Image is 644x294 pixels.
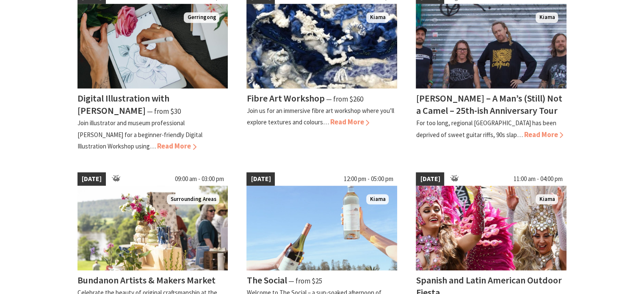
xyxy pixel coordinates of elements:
[77,119,202,150] p: Join illustrator and museum professional [PERSON_NAME] for a beginner-friendly Digital Illustrati...
[416,186,567,270] img: Dancers in jewelled pink and silver costumes with feathers, holding their hands up while smiling
[167,194,219,205] span: Surrounding Areas
[416,4,567,88] img: Frenzel Rhomb Kiama Pavilion Saturday 4th October
[416,92,562,116] h4: [PERSON_NAME] – A Man’s (Still) Not a Camel – 25th-ish Anniversary Tour
[246,4,397,88] img: Fibre Art
[416,119,556,138] p: For too long, regional [GEOGRAPHIC_DATA] has been deprived of sweet guitar riffs, 90s slap…
[536,12,558,23] span: Kiama
[77,172,106,186] span: [DATE]
[170,172,228,186] span: 09:00 am - 03:00 pm
[246,274,287,286] h4: The Social
[184,12,219,23] span: Gerringong
[147,107,181,116] span: ⁠— from $30
[509,172,567,186] span: 11:00 am - 04:00 pm
[326,94,363,104] span: ⁠— from $260
[524,130,563,139] span: Read More
[246,92,324,104] h4: Fibre Art Workshop
[77,92,169,116] h4: Digital Illustration with [PERSON_NAME]
[77,4,228,88] img: Woman's hands sketching an illustration of a rose on an iPad with a digital stylus
[246,186,397,270] img: The Social
[536,194,558,205] span: Kiama
[330,117,369,126] span: Read More
[246,107,394,126] p: Join us for an immersive fibre art workshop where you’ll explore textures and colours…
[339,172,397,186] span: 12:00 pm - 05:00 pm
[366,12,389,23] span: Kiama
[77,274,216,286] h4: Bundanon Artists & Makers Market
[366,194,389,205] span: Kiama
[416,172,444,186] span: [DATE]
[157,141,196,151] span: Read More
[246,172,275,186] span: [DATE]
[77,186,228,270] img: A seleciton of ceramic goods are placed on a table outdoor with river views behind
[288,276,322,286] span: ⁠— from $25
